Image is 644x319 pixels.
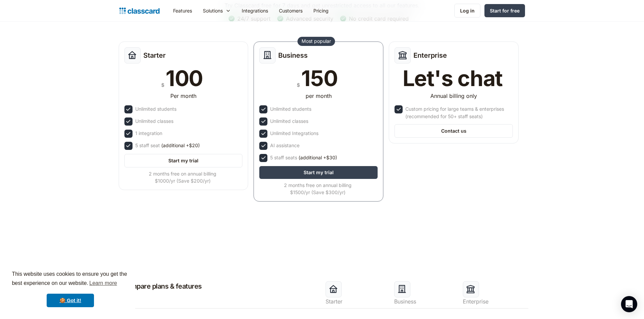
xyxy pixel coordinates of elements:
a: Features [168,3,197,18]
div: 150 [301,68,337,89]
div: 100 [166,68,203,89]
div: per month [306,92,332,100]
h2: Enterprise [413,51,447,59]
a: Start for free [484,4,525,17]
div: 2 months free on annual billing $1000/yr (Save $200/yr) [124,170,241,184]
a: Start my trial [124,154,243,167]
div: 5 staff seats [270,154,337,161]
div: Enterprise [463,297,525,305]
div: AI assistance [270,142,300,149]
a: Customers [273,3,308,18]
div: cookieconsent [5,264,135,314]
h2: Business [278,51,308,59]
span: This website uses cookies to ensure you get the best experience on our website. [12,270,129,288]
span: (additional +$20) [161,142,200,149]
div: 5 staff seat [135,142,200,149]
a: Start my trial [259,166,378,179]
div: Open Intercom Messenger [621,296,637,312]
div: 2 months free on annual billing $1500/yr (Save $300/yr) [259,182,376,196]
a: home [119,6,160,16]
a: learn more about cookies [88,278,118,288]
div: $ [297,81,300,89]
div: Business [394,297,456,305]
div: Unlimited classes [135,117,173,125]
span: (additional +$30) [299,154,337,161]
div: Unlimited classes [270,117,308,125]
div: Log in [460,7,475,14]
a: Log in [454,4,480,18]
div: Most popular [302,38,331,45]
div: Solutions [203,7,223,14]
div: Custom pricing for large teams & enterprises (recommended for 50+ staff seats) [405,105,511,120]
div: Start for free [490,7,520,14]
div: Unlimited students [135,105,176,113]
div: Unlimited Integrations [270,130,318,137]
div: 1 integration [135,130,162,137]
div: $ [161,81,164,89]
div: Let's chat [403,68,503,89]
a: dismiss cookie message [47,294,94,307]
div: Solutions [197,3,236,18]
a: Contact us [395,124,513,138]
a: Integrations [236,3,273,18]
a: Pricing [308,3,334,18]
div: Annual billing only [430,92,477,100]
div: Unlimited students [270,105,311,113]
div: Starter [326,297,387,305]
h2: Starter [143,51,166,59]
div: Per month [170,92,196,100]
h2: Compare plans & features [119,281,202,291]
